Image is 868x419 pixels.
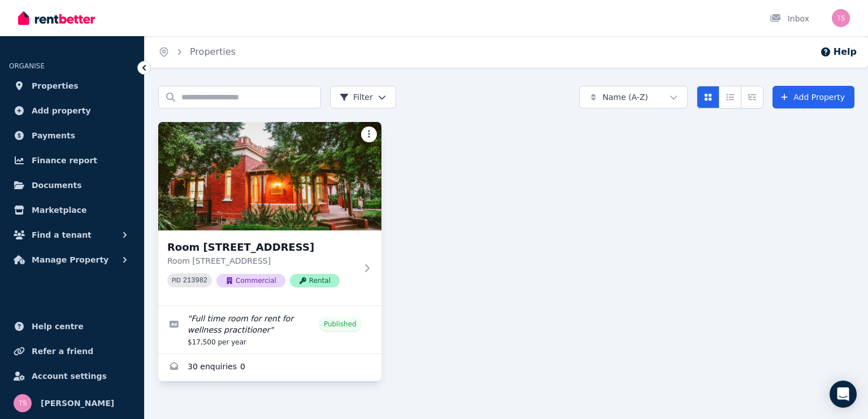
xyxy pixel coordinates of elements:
button: Filter [330,86,396,108]
a: Enquiries for Room 1/313 Melbourne Street, North Adelaide [158,354,381,381]
a: Add Property [772,86,854,108]
span: Properties [32,79,79,93]
span: Filter [340,91,373,103]
a: Payments [9,124,135,147]
h3: Room [STREET_ADDRESS] [167,239,357,255]
p: Room [STREET_ADDRESS] [167,255,357,267]
a: Add property [9,99,135,122]
a: Room 1/313 Melbourne Street, North AdelaideRoom [STREET_ADDRESS]Room [STREET_ADDRESS]PID 213982Co... [158,122,381,305]
button: Card view [697,86,719,108]
a: Properties [190,46,236,57]
img: Toni Stevens [832,9,850,27]
small: PID [172,277,181,283]
button: Expanded list view [741,86,763,108]
button: More options [361,126,377,142]
span: Marketplace [32,203,86,217]
span: ORGANISE [9,62,45,70]
span: Documents [32,178,82,192]
span: Add property [32,104,91,117]
span: Refer a friend [32,344,93,358]
a: Documents [9,174,135,197]
span: Account settings [32,369,107,383]
img: RentBetter [18,10,95,27]
a: Properties [9,75,135,97]
a: Marketplace [9,199,135,221]
div: Open Intercom Messenger [830,381,857,408]
a: Help centre [9,315,135,338]
a: Finance report [9,149,135,172]
span: Name (A-Z) [602,91,648,103]
span: Payments [32,129,75,142]
img: Room 1/313 Melbourne Street, North Adelaide [158,122,381,230]
span: Manage Property [32,253,108,267]
nav: Breadcrumb [145,36,249,68]
span: [PERSON_NAME] [41,396,114,410]
button: Name (A-Z) [579,86,688,108]
code: 213982 [183,277,207,285]
a: Account settings [9,365,135,387]
span: Help centre [32,320,84,333]
button: Find a tenant [9,224,135,246]
span: Find a tenant [32,228,92,242]
a: Edit listing: Full time room for rent for wellness practitioner [158,306,381,353]
button: Manage Property [9,248,135,271]
img: Toni Stevens [14,394,32,412]
button: Compact list view [719,86,741,108]
div: View options [697,86,763,108]
span: Rental [290,274,340,287]
a: Refer a friend [9,340,135,363]
div: Inbox [770,13,809,24]
button: Help [820,45,857,59]
span: Finance report [32,154,97,167]
span: Commercial [216,274,285,287]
